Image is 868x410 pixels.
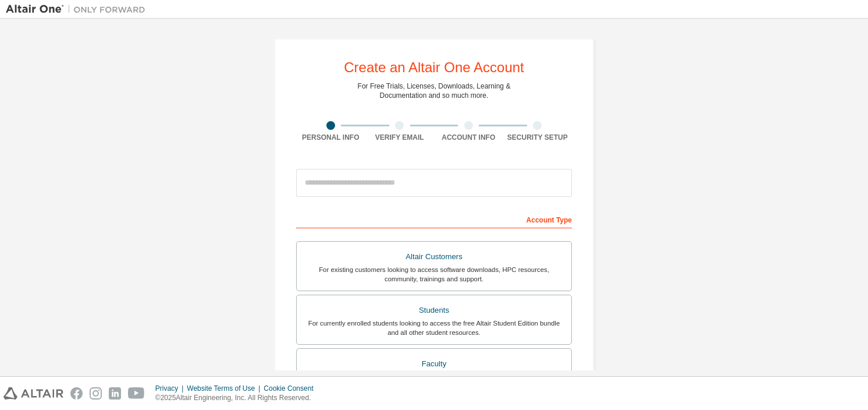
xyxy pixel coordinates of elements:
[3,387,63,400] img: altair_logo.svg
[434,133,503,142] div: Account Info
[358,82,511,100] div: For Free Trials, Licenses, Downloads, Learning & Documentation and so much more.
[304,265,564,284] div: For existing customers looking to access software downloads, HPC resources, community, trainings ...
[155,384,187,393] div: Privacy
[304,302,564,319] div: Students
[304,249,564,265] div: Altair Customers
[365,133,435,142] div: Verify Email
[296,133,365,142] div: Personal Info
[90,387,102,400] img: instagram.svg
[155,393,321,403] p: © 2025 Altair Engineering, Inc. All Rights Reserved.
[304,356,564,372] div: Faculty
[109,387,121,400] img: linkedin.svg
[503,133,572,142] div: Security Setup
[6,3,151,15] img: Altair One
[296,210,572,228] div: Account Type
[70,387,83,400] img: facebook.svg
[128,387,145,400] img: youtube.svg
[187,384,264,393] div: Website Terms of Use
[344,61,524,75] div: Create an Altair One Account
[304,319,564,337] div: For currently enrolled students looking to access the free Altair Student Edition bundle and all ...
[264,384,320,393] div: Cookie Consent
